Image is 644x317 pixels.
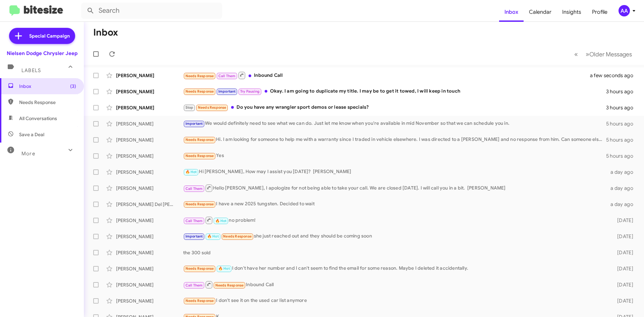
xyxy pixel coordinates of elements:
[574,50,578,58] span: «
[218,266,230,271] span: 🔥 Hot
[116,265,183,272] div: [PERSON_NAME]
[116,233,183,240] div: [PERSON_NAME]
[183,136,606,144] div: Hi. I am looking for someone to help me with a warranty since I traded in vehicle elsewhere. I wa...
[183,200,606,208] div: I have a new 2025 tungsten. Decided to wait
[499,2,524,22] a: Inbox
[185,154,214,158] span: Needs Response
[116,169,183,175] div: [PERSON_NAME]
[116,120,183,127] div: [PERSON_NAME]
[183,120,606,127] div: We would definitely need to see what we can do. Just let me know when you're available in mid Nov...
[19,131,44,138] span: Save a Deal
[218,74,236,78] span: Call Them
[116,281,183,288] div: [PERSON_NAME]
[185,283,203,287] span: Call Them
[183,184,606,192] div: Hello [PERSON_NAME], I apologize for not being able to take your call. We are closed [DATE]. I wi...
[606,233,639,240] div: [DATE]
[185,266,214,271] span: Needs Response
[185,170,197,174] span: 🔥 Hot
[606,153,639,159] div: 5 hours ago
[571,47,636,61] nav: Page navigation example
[185,234,203,239] span: Important
[9,28,75,44] a: Special Campaign
[619,5,630,16] div: AA
[207,234,219,239] span: 🔥 Hot
[183,88,606,95] div: Okay. I am going to duplicate my title. I may be to get it towed, I will keep in touch
[215,219,227,223] span: 🔥 Hot
[21,151,35,157] span: More
[116,137,183,143] div: [PERSON_NAME]
[570,47,582,61] button: Previous
[606,298,639,304] div: [DATE]
[524,2,557,22] a: Calendar
[116,88,183,95] div: [PERSON_NAME]
[116,185,183,192] div: [PERSON_NAME]
[116,201,183,208] div: [PERSON_NAME] Del [PERSON_NAME]
[185,219,203,223] span: Call Them
[183,232,606,240] div: she just reached out and they should be coming soon
[606,281,639,288] div: [DATE]
[586,50,589,58] span: »
[183,280,606,289] div: Inbound Call
[240,89,260,94] span: Try Pausing
[185,89,214,94] span: Needs Response
[598,72,639,79] div: a few seconds ago
[587,2,613,22] a: Profile
[606,201,639,208] div: a day ago
[589,51,632,58] span: Older Messages
[183,71,598,80] div: Inbound Call
[185,299,214,303] span: Needs Response
[116,153,183,159] div: [PERSON_NAME]
[116,217,183,224] div: [PERSON_NAME]
[185,121,203,126] span: Important
[606,88,639,95] div: 3 hours ago
[185,138,214,142] span: Needs Response
[582,47,636,61] button: Next
[606,137,639,143] div: 5 hours ago
[606,249,639,256] div: [DATE]
[116,298,183,304] div: [PERSON_NAME]
[606,169,639,175] div: a day ago
[81,3,222,19] input: Search
[198,105,226,110] span: Needs Response
[19,83,76,90] span: Inbox
[183,152,606,160] div: Yes
[606,104,639,111] div: 3 hours ago
[185,74,214,78] span: Needs Response
[185,105,194,110] span: Stop
[218,89,236,94] span: Important
[183,216,606,224] div: no problem!
[613,5,637,16] button: AA
[183,297,606,305] div: I don't see it on the used car list anymore
[183,265,606,272] div: I don't have her number and I can't seem to find the email for some reason. Maybe I deleted it ac...
[606,217,639,224] div: [DATE]
[116,104,183,111] div: [PERSON_NAME]
[185,187,203,191] span: Call Them
[557,2,587,22] a: Insights
[606,185,639,192] div: a day ago
[183,104,606,111] div: Do you have any wrangler sport demos or lease specials?
[21,67,41,73] span: Labels
[223,234,252,239] span: Needs Response
[7,50,77,57] div: Nielsen Dodge Chrysler Jeep
[19,99,76,106] span: Needs Response
[19,115,57,122] span: All Conversations
[606,265,639,272] div: [DATE]
[29,33,70,39] span: Special Campaign
[93,27,118,38] h1: Inbox
[116,72,183,79] div: [PERSON_NAME]
[116,249,183,256] div: [PERSON_NAME]
[183,168,606,176] div: Hi [PERSON_NAME], How may I assist you [DATE]? [PERSON_NAME]
[185,202,214,206] span: Needs Response
[606,120,639,127] div: 5 hours ago
[183,249,606,256] div: the 300 sold
[70,83,76,90] span: (3)
[215,283,244,287] span: Needs Response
